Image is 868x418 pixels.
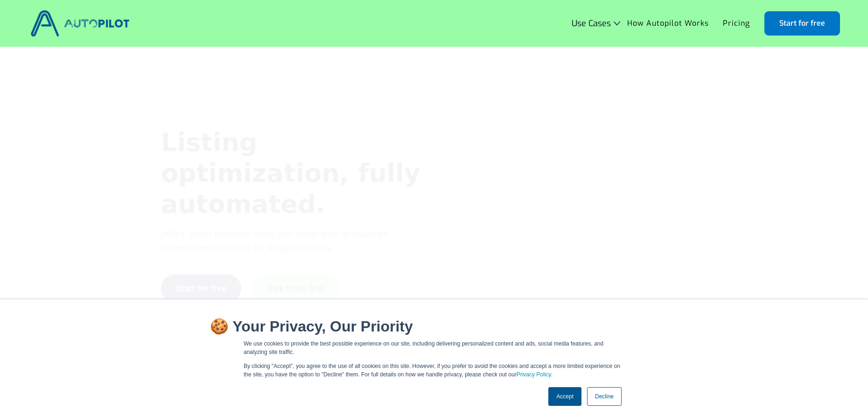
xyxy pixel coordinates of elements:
[161,127,428,220] h1: Listing optimization, fully automated.
[176,284,226,293] div: Start for free
[268,284,325,293] div: Talk to us first
[244,339,624,356] p: We use cookies to provide the best possible experience on our site, including delivering personal...
[548,387,581,406] a: Accept
[572,19,611,28] div: Use Cases
[210,318,658,335] h2: 🍪 Your Privacy, Our Priority
[161,227,428,255] p: 20%+ profit increase while you sleep with AI-powered automation functions for Amazon sellers.
[716,14,757,32] a: Pricing
[620,14,716,32] a: How Autopilot Works
[517,371,551,378] a: Privacy Policy
[764,11,840,36] a: Start for free
[587,387,622,406] a: Decline
[252,274,340,303] a: Talk to us first
[614,21,620,25] img: Icon Rounded Chevron Dark - BRIX Templates
[161,274,241,303] a: Start for free
[244,362,624,379] p: By clicking "Accept", you agree to the use of all cookies on this site. However, if you prefer to...
[572,19,620,28] div: Use Cases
